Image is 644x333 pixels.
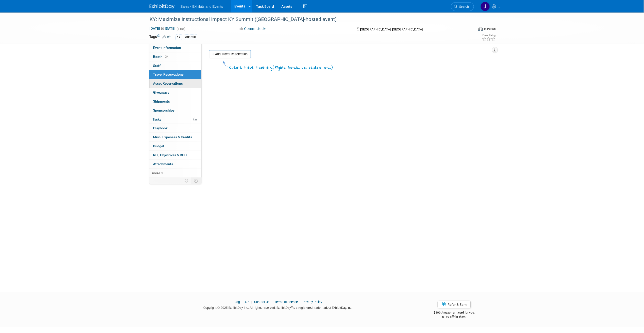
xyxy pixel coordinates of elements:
[164,55,169,58] span: Booth not reserved yet
[273,65,275,70] span: (
[230,64,333,71] div: Create travel itinerary
[149,106,201,115] a: Sponsorships
[482,34,495,37] div: Event Rating
[153,108,175,112] span: Sponsorships
[149,97,201,106] a: Shipments
[148,15,466,24] div: KY: Maximize Instructional Impact KY Summit ([GEOGRAPHIC_DATA]-hosted event)
[153,126,168,130] span: Playbook
[484,27,496,31] div: In-Person
[303,300,322,304] a: Privacy Policy
[149,115,201,124] a: Tasks
[254,300,270,304] a: Contact Us
[149,169,201,177] a: more
[153,81,183,85] span: Asset Reservations
[149,151,201,160] a: ROI, Objectives & ROO
[414,307,495,319] div: $500 Amazon gift card for you,
[149,124,201,133] a: Playbook
[245,300,249,304] a: API
[150,34,171,40] td: Tags
[153,99,170,103] span: Shipments
[458,5,469,8] span: Search
[360,27,423,31] span: [GEOGRAPHIC_DATA], [GEOGRAPHIC_DATA]
[438,301,471,308] a: Refer & Earn
[177,27,186,30] span: (1 day)
[270,300,274,304] span: |
[153,153,187,157] span: ROI, Objectives & ROO
[149,88,201,97] a: Giveaways
[238,26,268,31] button: Committed
[153,144,165,148] span: Budget
[149,133,201,142] a: Misc. Expenses & Credits
[153,72,184,76] span: Travel Reservations
[153,162,173,166] span: Attachments
[149,79,201,88] a: Asset Reservations
[149,43,201,52] a: Event Information
[153,55,169,59] span: Booth
[150,26,176,31] span: [DATE] [DATE]
[191,177,201,184] td: Toggle Event Tabs
[291,306,293,308] sup: ®
[451,2,474,11] a: Search
[153,135,192,139] span: Misc. Expenses & Credits
[160,26,165,30] span: to
[150,4,175,9] img: ExhibitDay
[153,117,162,121] span: Tasks
[149,160,201,168] a: Attachments
[184,34,197,40] div: Atlantic
[153,46,181,50] span: Event Information
[149,142,201,151] a: Budget
[149,52,201,61] a: Booth
[299,300,302,304] span: |
[275,65,331,70] span: flights, hotels, car rentals, etc.
[175,34,182,40] div: KY
[478,27,483,31] img: Format-Inperson.png
[241,300,244,304] span: |
[234,300,240,304] a: Blog
[149,61,201,70] a: Staff
[181,4,223,8] span: Sales - Exhibits and Events
[480,2,490,11] img: Joe Quinn
[153,90,170,94] span: Giveaways
[209,50,251,58] a: Add Travel Reservation
[274,300,298,304] a: Terms of Service
[331,65,333,70] span: )
[183,177,191,184] td: Personalize Event Tab Strip
[414,315,495,319] div: $150 off for them.
[149,70,201,79] a: Travel Reservations
[250,300,253,304] span: |
[152,171,160,175] span: more
[163,35,171,39] a: Edit
[444,26,496,33] div: Event Format
[150,304,407,310] div: Copyright © 2025 ExhibitDay, Inc. All rights reserved. ExhibitDay is a registered trademark of Ex...
[153,64,161,68] span: Staff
